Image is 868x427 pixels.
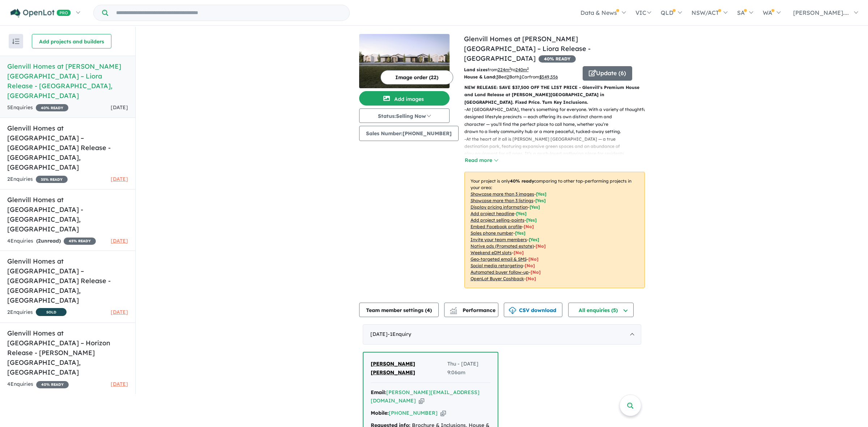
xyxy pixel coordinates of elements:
[471,198,533,203] u: Showcase more than 3 listings
[471,243,534,249] u: Native ads (Promoted estate)
[419,397,424,405] button: Copy
[7,103,68,112] div: 5 Enquir ies
[36,238,61,244] strong: ( unread)
[7,328,128,377] h5: Glenvill Homes at [GEOGRAPHIC_DATA] – Horizon Release - [PERSON_NAME][GEOGRAPHIC_DATA] , [GEOGRAP...
[496,74,498,80] u: 3
[371,360,415,376] span: [PERSON_NAME] [PERSON_NAME]
[464,106,651,136] p: - At [GEOGRAPHIC_DATA], there’s something for everyone. With a variety of thoughtfully designed l...
[110,5,348,21] input: Try estate name, suburb, builder or developer
[471,211,514,216] u: Add project headline
[7,195,128,234] h5: Glenvill Homes at [GEOGRAPHIC_DATA] - [GEOGRAPHIC_DATA] , [GEOGRAPHIC_DATA]
[447,360,490,377] span: Thu - [DATE] 9:06am
[363,324,641,345] div: [DATE]
[64,238,96,245] span: 45 % READY
[359,303,439,317] button: Team member settings (4)
[498,67,511,72] u: 224 m
[7,308,67,317] div: 2 Enquir ies
[526,217,537,223] span: [ Yes ]
[471,224,522,229] u: Embed Facebook profile
[471,250,512,255] u: Weekend eDM slots
[529,237,539,242] span: [ Yes ]
[471,237,527,242] u: Invite your team members
[36,381,69,388] span: 40 % READY
[464,156,498,165] button: Read more
[464,84,645,106] p: NEW RELEASE: SAVE $37,500 OFF THE LIST PRICE - Glenvill's Premium House and Land Release at [PERS...
[536,191,546,197] span: [ Yes ]
[793,9,849,16] span: [PERSON_NAME]....
[471,191,534,197] u: Showcase more than 3 images
[568,303,634,317] button: All enquiries (5)
[509,307,516,314] img: download icon
[36,176,68,183] span: 35 % READY
[10,9,71,18] img: Openlot PRO Logo White
[7,123,128,172] h5: Glenvill Homes at [GEOGRAPHIC_DATA] – [GEOGRAPHIC_DATA] Release - [GEOGRAPHIC_DATA] , [GEOGRAPHIC...
[12,39,20,44] img: sort.svg
[507,74,509,80] u: 2
[515,230,526,236] span: [ Yes ]
[7,237,96,245] div: 4 Enquir ies
[529,204,540,210] span: [ Yes ]
[450,309,457,314] img: bar-chart.svg
[7,61,128,101] h5: Glenvill Homes at [PERSON_NAME][GEOGRAPHIC_DATA] – Liora Release - [GEOGRAPHIC_DATA] , [GEOGRAPHI...
[528,256,539,262] span: [No]
[7,175,68,184] div: 2 Enquir ies
[111,381,128,387] span: [DATE]
[380,70,453,85] button: Image order (22)
[531,269,541,275] span: [No]
[111,238,128,244] span: [DATE]
[359,108,450,123] button: Status:Selling Now
[464,35,591,63] a: Glenvill Homes at [PERSON_NAME][GEOGRAPHIC_DATA] – Liora Release - [GEOGRAPHIC_DATA]
[510,178,534,184] b: 40 % ready
[471,269,529,275] u: Automated buyer follow-up
[464,136,651,172] p: - At the heart of it all is [PERSON_NAME] [GEOGRAPHIC_DATA] — a true destination park, featuring ...
[519,74,522,80] u: 1
[32,34,111,48] button: Add projects and builders
[471,230,513,236] u: Sales phone number
[389,410,438,416] a: [PHONE_NUMBER]
[515,67,529,72] u: 240 m
[371,360,447,377] a: [PERSON_NAME] [PERSON_NAME]
[464,66,577,73] p: from
[535,198,546,203] span: [ Yes ]
[7,380,69,389] div: 4 Enquir ies
[371,410,389,416] strong: Mobile:
[111,309,128,315] span: [DATE]
[359,126,459,141] button: Sales Number:[PHONE_NUMBER]
[111,104,128,111] span: [DATE]
[527,67,529,71] sup: 2
[514,250,524,255] span: [No]
[539,74,558,80] u: $ 549,556
[471,204,528,210] u: Display pricing information
[36,104,68,111] span: 40 % READY
[464,67,488,72] b: Land sizes
[464,74,496,80] b: House & Land:
[371,389,386,396] strong: Email:
[471,256,527,262] u: Geo-targeted email & SMS
[471,276,524,281] u: OpenLot Buyer Cashback
[388,331,411,337] span: - 1 Enquir y
[359,91,450,106] button: Add images
[524,224,534,229] span: [ No ]
[464,172,645,288] p: Your project is only comparing to other top-performing projects in your area: - - - - - - - - - -...
[427,307,430,313] span: 4
[441,409,446,417] button: Copy
[36,308,67,316] span: SOLD
[38,238,41,244] span: 2
[511,67,529,72] span: to
[111,176,128,182] span: [DATE]
[359,34,450,88] img: Glenvill Homes at Armstrong Estate – Liora Release - Mount Duneed
[471,263,523,268] u: Social media retargeting
[504,303,562,317] button: CSV download
[464,73,577,81] p: Bed Bath Car from
[526,276,536,281] span: [No]
[583,66,632,81] button: Update (6)
[536,243,546,249] span: [No]
[444,303,498,317] button: Performance
[509,67,511,71] sup: 2
[471,217,524,223] u: Add project selling-points
[525,263,535,268] span: [No]
[451,307,495,313] span: Performance
[450,307,456,311] img: line-chart.svg
[7,256,128,305] h5: Glenvill Homes at [GEOGRAPHIC_DATA] – [GEOGRAPHIC_DATA] Release - [GEOGRAPHIC_DATA] , [GEOGRAPHIC...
